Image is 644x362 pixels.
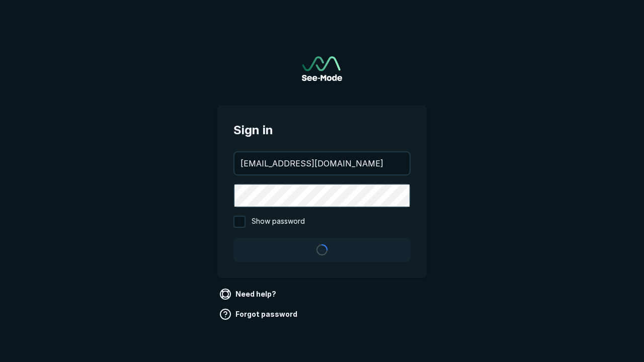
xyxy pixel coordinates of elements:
a: Need help? [217,286,280,302]
span: Sign in [233,121,411,139]
img: See-Mode Logo [302,56,342,81]
a: Go to sign in [302,56,342,81]
span: Show password [252,216,305,228]
a: Forgot password [217,306,301,322]
input: your@email.com [234,152,410,174]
